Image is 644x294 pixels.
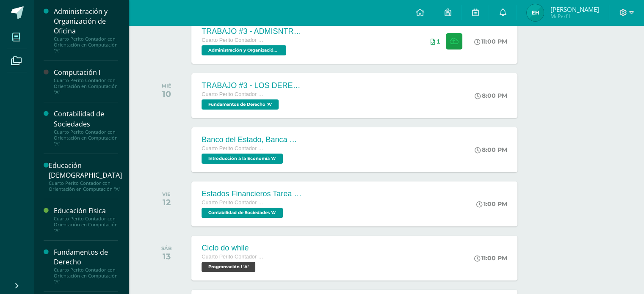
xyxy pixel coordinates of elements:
[202,27,303,36] div: TRABAJO #3 - ADMISNTRACIÓN PÚBLICA
[202,254,265,260] span: Cuarto Perito Contador con Orientación en Computación
[475,92,507,99] div: 8:00 PM
[474,38,507,45] div: 11:00 PM
[474,254,507,262] div: 11:00 PM
[162,89,171,99] div: 10
[476,200,507,208] div: 1:00 PM
[202,262,255,272] span: Programación I 'A'
[202,190,303,198] div: Estados Financieros Tarea #67
[202,200,265,206] span: Cuarto Perito Contador con Orientación en Computación
[161,245,172,251] div: SÁB
[550,13,599,20] span: Mi Perfil
[54,36,118,54] div: Cuarto Perito Contador con Orientación en Computación "A"
[162,197,171,207] div: 12
[54,68,118,95] a: Computación ICuarto Perito Contador con Orientación en Computación "A"
[54,216,118,234] div: Cuarto Perito Contador con Orientación en Computación "A"
[202,37,265,43] span: Cuarto Perito Contador con Orientación en Computación
[202,135,303,144] div: Banco del Estado, Banca Múltiple.
[54,77,118,95] div: Cuarto Perito Contador con Orientación en Computación "A"
[475,146,507,154] div: 8:00 PM
[202,208,283,218] span: Contabilidad de Sociedades 'A'
[54,129,118,147] div: Cuarto Perito Contador con Orientación en Computación "A"
[202,45,286,55] span: Administración y Organización de Oficina 'A'
[202,91,265,97] span: Cuarto Perito Contador con Orientación en Computación
[550,5,599,14] span: [PERSON_NAME]
[437,38,440,45] span: 1
[202,154,283,164] span: Introducción a la Economía 'A'
[49,180,122,192] div: Cuarto Perito Contador con Orientación en Computación "A"
[54,247,118,267] div: Fundamentos de Derecho
[162,191,171,197] div: VIE
[527,4,544,21] img: f7308ab4caefd330006e7cd0818862a3.png
[202,99,279,110] span: Fundamentos de Derecho 'A'
[161,251,172,261] div: 13
[54,247,118,285] a: Fundamentos de DerechoCuarto Perito Contador con Orientación en Computación "A"
[430,38,440,45] div: Archivos entregados
[54,109,118,129] div: Contabilidad de Sociedades
[202,146,265,151] span: Cuarto Perito Contador con Orientación en Computación
[54,267,118,285] div: Cuarto Perito Contador con Orientación en Computación "A"
[54,206,118,216] div: Educación Física
[49,161,122,180] div: Educación [DEMOGRAPHIC_DATA]
[202,244,265,253] div: Ciclo do while
[54,206,118,234] a: Educación FísicaCuarto Perito Contador con Orientación en Computación "A"
[54,7,118,36] div: Administración y Organización de Oficina
[54,68,118,77] div: Computación I
[54,109,118,146] a: Contabilidad de SociedadesCuarto Perito Contador con Orientación en Computación "A"
[54,7,118,54] a: Administración y Organización de OficinaCuarto Perito Contador con Orientación en Computación "A"
[202,81,303,90] div: TRABAJO #3 - LOS DERECHOS HUMANOS
[162,83,171,89] div: MIÉ
[49,161,122,192] a: Educación [DEMOGRAPHIC_DATA]Cuarto Perito Contador con Orientación en Computación "A"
